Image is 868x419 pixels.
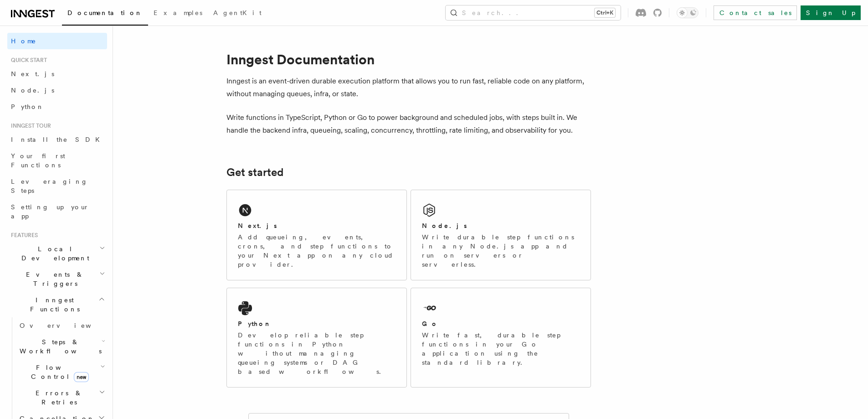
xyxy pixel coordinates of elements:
[226,75,591,100] p: Inngest is an event-driven durable execution platform that allows you to run fast, reliable code ...
[422,233,580,269] p: Write durable step functions in any Node.js app and run on servers or serverless.
[16,334,107,359] button: Steps & Workflows
[7,199,107,224] a: Setting up your app
[677,7,699,18] button: Toggle dark mode
[7,292,107,317] button: Inngest Functions
[7,131,107,148] a: Install the SDK
[7,232,38,239] span: Features
[16,359,107,385] button: Flow Controlnew
[16,388,99,407] span: Errors & Retries
[7,241,107,266] button: Local Development
[62,3,148,26] a: Documentation
[595,8,615,17] kbd: Ctrl+K
[226,288,407,388] a: PythonDevelop reliable step functions in Python without managing queueing systems or DAG based wo...
[226,51,591,67] h1: Inngest Documentation
[411,288,591,388] a: GoWrite fast, durable step functions in your Go application using the standard library.
[7,66,107,82] a: Next.js
[7,270,99,288] span: Events & Triggers
[7,148,107,173] a: Your first Functions
[238,331,395,376] p: Develop reliable step functions in Python without managing queueing systems or DAG based workflows.
[422,331,580,367] p: Write fast, durable step functions in your Go application using the standard library.
[422,319,438,328] h2: Go
[11,103,44,110] span: Python
[11,136,105,143] span: Install the SDK
[411,190,591,280] a: Node.jsWrite durable step functions in any Node.js app and run on servers or serverless.
[11,87,54,94] span: Node.js
[238,233,395,269] p: Add queueing, events, crons, and step functions to your Next app on any cloud provider.
[422,221,467,230] h2: Node.js
[20,322,113,329] span: Overview
[7,173,107,199] a: Leveraging Steps
[226,190,407,280] a: Next.jsAdd queueing, events, crons, and step functions to your Next app on any cloud provider.
[16,385,107,410] button: Errors & Retries
[238,319,272,328] h2: Python
[74,372,89,382] span: new
[154,9,202,16] span: Examples
[226,111,591,137] p: Write functions in TypeScript, Python or Go to power background and scheduled jobs, with steps bu...
[7,266,107,292] button: Events & Triggers
[7,244,99,263] span: Local Development
[7,98,107,115] a: Python
[226,166,283,179] a: Get started
[7,295,98,314] span: Inngest Functions
[16,317,107,334] a: Overview
[11,178,88,194] span: Leveraging Steps
[7,122,51,129] span: Inngest tour
[7,57,47,64] span: Quick start
[11,70,54,78] span: Next.js
[67,9,143,16] span: Documentation
[714,5,797,20] a: Contact sales
[11,203,89,220] span: Setting up your app
[7,82,107,98] a: Node.js
[16,337,102,356] span: Steps & Workflows
[446,5,621,20] button: Search...Ctrl+K
[148,3,208,25] a: Examples
[11,36,36,46] span: Home
[238,221,277,230] h2: Next.js
[208,3,267,25] a: AgentKit
[16,363,100,381] span: Flow Control
[11,152,65,169] span: Your first Functions
[801,5,861,20] a: Sign Up
[213,9,262,16] span: AgentKit
[7,33,107,49] a: Home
